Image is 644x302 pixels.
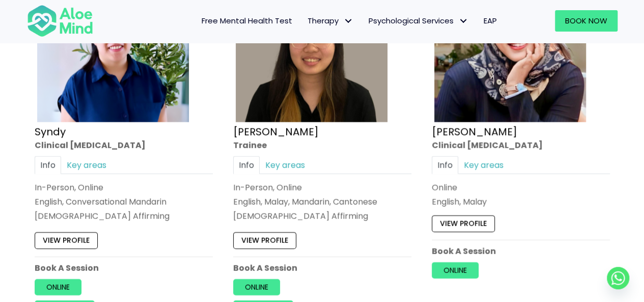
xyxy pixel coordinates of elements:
[432,245,610,257] p: Book A Session
[35,232,98,249] a: View profile
[202,15,292,26] span: Free Mental Health Test
[432,156,458,174] a: Info
[484,15,497,26] span: EAP
[35,262,213,274] p: Book A Session
[300,10,361,32] a: TherapyTherapy: submenu
[476,10,505,32] a: EAP
[233,232,296,249] a: View profile
[432,182,610,194] div: Online
[233,262,411,274] p: Book A Session
[35,196,213,208] p: English, Conversational Mandarin
[61,156,112,174] a: Key areas
[35,279,81,295] a: Online
[432,139,610,151] div: Clinical [MEDICAL_DATA]
[35,156,61,174] a: Info
[458,156,509,174] a: Key areas
[233,124,319,139] a: [PERSON_NAME]
[607,267,629,289] a: Whatsapp
[233,182,411,194] div: In-Person, Online
[233,210,411,222] div: [DEMOGRAPHIC_DATA] Affirming
[555,10,618,32] a: Book Now
[432,196,610,208] p: English, Malay
[456,14,471,29] span: Psychological Services: submenu
[361,10,476,32] a: Psychological ServicesPsychological Services: submenu
[35,182,213,194] div: In-Person, Online
[432,124,517,139] a: [PERSON_NAME]
[233,156,260,174] a: Info
[35,124,66,139] a: Syndy
[565,15,607,26] span: Book Now
[260,156,311,174] a: Key areas
[432,215,495,232] a: View profile
[233,196,411,208] p: English, Malay, Mandarin, Cantonese
[35,210,213,222] div: [DEMOGRAPHIC_DATA] Affirming
[194,10,300,32] a: Free Mental Health Test
[35,139,213,151] div: Clinical [MEDICAL_DATA]
[233,279,280,295] a: Online
[307,15,353,26] span: Therapy
[233,139,411,151] div: Trainee
[369,15,468,26] span: Psychological Services
[106,10,505,32] nav: Menu
[341,14,356,29] span: Therapy: submenu
[432,262,479,279] a: Online
[27,4,93,38] img: Aloe mind Logo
